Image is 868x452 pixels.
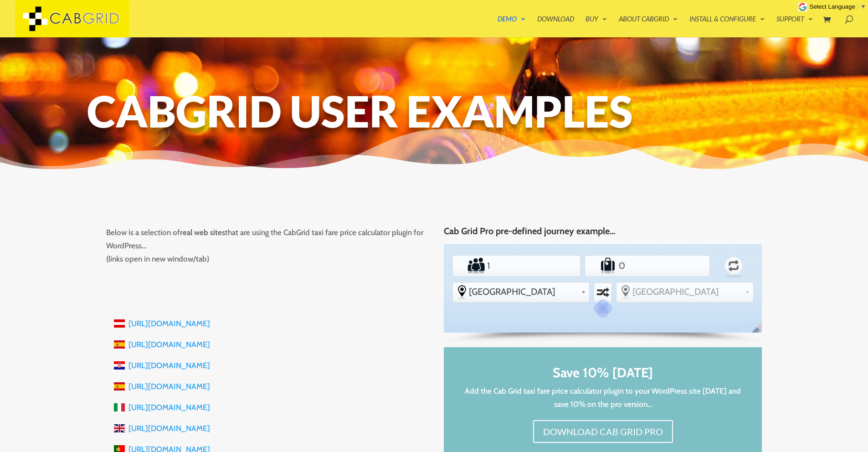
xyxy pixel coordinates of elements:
[128,424,210,433] a: [URL][DOMAIN_NAME]
[15,13,129,22] a: CabGrid Taxi Plugin
[106,226,424,266] p: Below is a selection of that are using the CabGrid taxi fare price calculator plugin for WordPres...
[860,3,866,10] span: ▼
[462,385,744,411] p: Add the Cab Grid taxi fare price calculator plugin to your WordPress site [DATE] and save 10% on ...
[586,257,617,275] label: Number of Suitcases
[128,319,210,328] a: [URL][DOMAIN_NAME]
[128,361,210,370] a: [URL][DOMAIN_NAME]
[616,282,753,301] div: Select the place the destination address is within
[776,15,813,37] a: Support
[87,89,781,137] h1: CabGrid User Examples
[537,15,574,37] a: Download
[462,365,744,385] h2: Save 10% [DATE]
[689,15,765,37] a: Install & Configure
[750,321,769,340] span: English
[180,228,225,237] strong: real web sites
[715,252,753,279] label: Return
[128,340,210,349] a: [URL][DOMAIN_NAME]
[444,226,762,241] h4: Cab Grid Pro pre-defined journey example…
[619,15,678,37] a: About CabGrid
[454,257,485,275] label: Number of Passengers
[810,3,866,10] a: Select Language​
[469,286,578,297] span: [GEOGRAPHIC_DATA]
[128,403,210,412] a: [URL][DOMAIN_NAME]
[498,15,526,37] a: Demo
[810,3,855,10] span: Select Language
[128,382,210,391] a: [URL][DOMAIN_NAME]
[533,420,673,443] a: Download Cab Grid Pro
[632,286,741,297] span: [GEOGRAPHIC_DATA]
[858,3,858,10] span: ​
[617,257,678,275] input: Number of Suitcases
[599,305,606,312] div: Please wait...
[453,282,590,301] div: Select the place the starting address falls within
[485,257,548,275] input: Number of Passengers
[596,284,611,301] label: Swap selected destinations
[586,15,607,37] a: Buy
